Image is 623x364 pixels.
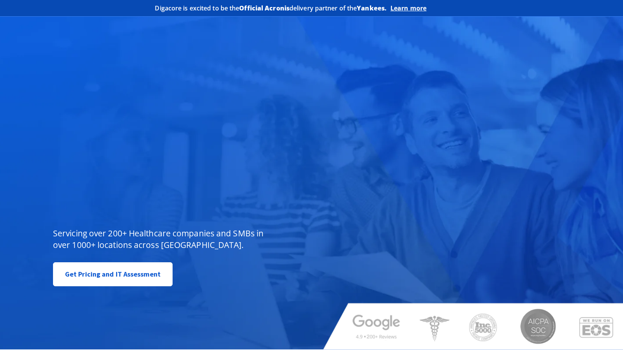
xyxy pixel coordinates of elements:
h2: Digacore is excited to be the delivery partner of the [155,5,387,11]
a: Get Pricing and IT Assessment [53,262,173,286]
img: Acronis [430,2,468,14]
p: Servicing over 200+ Healthcare companies and SMBs in over 1000+ locations across [GEOGRAPHIC_DATA]. [53,227,269,251]
span: Get Pricing and IT Assessment [65,267,161,282]
a: Learn more [390,4,426,12]
b: Yankees. [357,4,387,12]
b: Official Acronis [239,4,289,12]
